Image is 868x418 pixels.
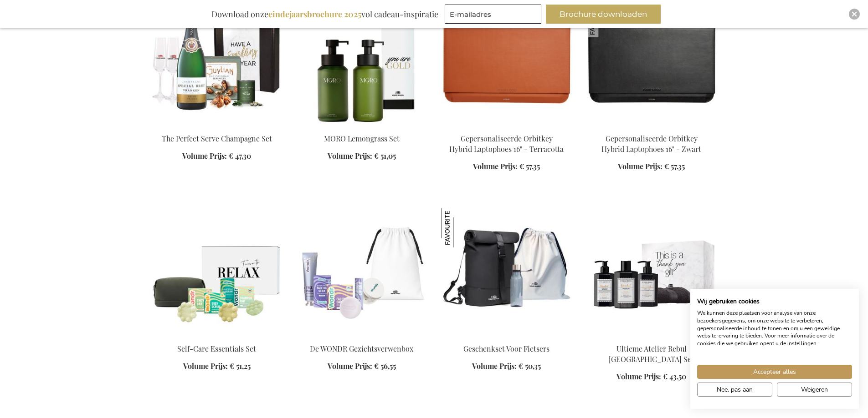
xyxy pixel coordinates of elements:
span: Accepteer alles [753,367,796,377]
a: The Perfect Serve Champagne Set [152,122,282,131]
span: Volume Prijs: [183,361,228,371]
a: Volume Prijs: € 43,50 [616,372,686,382]
a: Self-Care Essentials Set [177,344,256,353]
span: Volume Prijs: [473,161,518,171]
a: Volume Prijs: € 51,25 [183,361,251,372]
span: Volume Prijs: [182,151,227,161]
span: Volume Prijs: [328,151,372,161]
b: eindejaarsbrochure 2025 [268,9,361,20]
span: € 47,30 [229,151,251,161]
button: Pas cookie voorkeuren aan [697,383,772,397]
a: MORO Lemongrass Set [324,134,400,143]
img: The Self-Care Essentials Set [152,208,282,336]
a: Volume Prijs: € 50,35 [472,361,541,372]
a: Cyclist's Gift Set Geschenkset Voor Fietsers [442,332,572,341]
a: Personalised Orbitkey Hybrid Laptop Sleeve 16" - Black Gepersonaliseerde Orbitkey Hybrid Laptopho... [586,122,717,131]
span: € 57,35 [664,161,685,171]
span: € 51,05 [374,151,396,161]
input: E-mailadres [445,5,541,24]
a: Geschenkset Voor Fietsers [463,344,550,353]
a: Personalised Orbitkey Hybrid Laptop Sleeve 16" - Terracotta [442,122,572,131]
a: Ultieme Atelier Rebul Istanbul Set [586,332,717,341]
a: The Perfect Serve Champagne Set [162,134,272,143]
span: Weigeren [801,385,828,394]
span: € 50,35 [519,361,541,371]
span: Volume Prijs: [616,372,661,381]
a: Gepersonaliseerde Orbitkey Hybrid Laptophoes 16" - Terracotta [449,134,564,154]
span: € 57,35 [519,161,540,171]
span: € 43,50 [663,372,686,381]
span: € 51,25 [230,361,251,371]
a: Volume Prijs: € 57,35 [618,161,685,172]
a: Volume Prijs: € 47,30 [182,151,251,161]
a: MORO Lemongrass Set [297,122,427,131]
button: Brochure downloaden [546,5,661,24]
span: Volume Prijs: [472,361,517,371]
p: We kunnen deze plaatsen voor analyse van onze bezoekersgegevens, om onze website te verbeteren, g... [697,309,852,347]
a: The Self-Care Essentials Set [152,332,282,341]
div: Download onze vol cadeau-inspiratie [207,5,442,24]
img: Cyclist's Gift Set [442,208,572,336]
a: Gepersonaliseerde Orbitkey Hybrid Laptophoes 16" - Zwart [601,134,701,154]
img: Geschenkset Voor Fietsers [442,208,481,247]
span: Nee, pas aan [717,385,753,394]
a: Volume Prijs: € 51,05 [328,151,396,161]
div: Close [849,9,860,20]
img: De WONDR Gezichtsverwenbox [297,208,427,336]
h2: Wij gebruiken cookies [697,297,852,306]
button: Alle cookies weigeren [777,383,852,397]
button: Accepteer alle cookies [697,365,852,379]
form: marketing offers and promotions [445,5,544,26]
span: Volume Prijs: [618,161,663,171]
a: Ultieme Atelier Rebul [GEOGRAPHIC_DATA] Set [609,344,694,364]
img: Close [852,11,857,17]
a: Volume Prijs: € 57,35 [473,161,540,172]
img: Ultieme Atelier Rebul Istanbul Set [586,208,717,336]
